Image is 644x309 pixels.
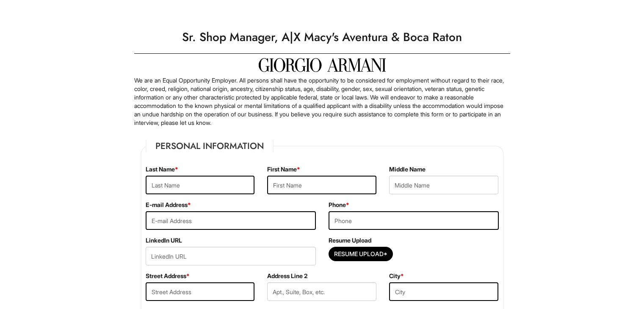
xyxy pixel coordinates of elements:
[389,176,498,194] input: Middle Name
[329,201,349,209] label: Phone
[146,140,274,152] legend: Personal Information
[146,236,182,245] label: LinkedIn URL
[146,247,316,265] input: LinkedIn URL
[146,165,178,174] label: Last Name
[267,165,300,174] label: First Name
[329,236,371,245] label: Resume Upload
[267,272,307,280] label: Address Line 2
[389,165,426,174] label: Middle Name
[259,58,386,72] img: Giorgio Armani
[146,272,190,280] label: Street Address
[329,247,393,261] button: Resume Upload*Resume Upload*
[389,282,498,301] input: City
[267,176,376,194] input: First Name
[130,25,514,49] h1: Sr. Shop Manager, A|X Macy's Aventura & Boca Raton
[329,211,499,230] input: Phone
[146,176,255,194] input: Last Name
[146,282,255,301] input: Street Address
[134,76,510,127] p: We are an Equal Opportunity Employer. All persons shall have the opportunity to be considered for...
[389,272,404,280] label: City
[267,282,376,301] input: Apt., Suite, Box, etc.
[146,211,316,230] input: E-mail Address
[146,201,191,209] label: E-mail Address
